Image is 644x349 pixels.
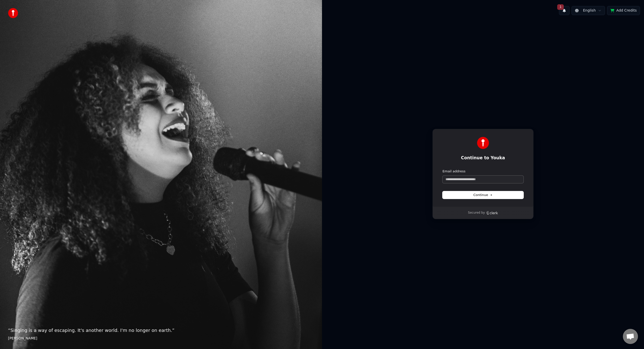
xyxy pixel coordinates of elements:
span: Continue [473,193,493,197]
footer: [PERSON_NAME] [8,336,314,341]
h1: Continue to Youka [442,155,524,161]
button: Add Credits [607,6,640,15]
button: Continue [442,191,524,199]
div: Open chat [623,329,638,344]
p: Secured by [468,211,485,215]
label: Email address [442,169,465,174]
p: “ Singing is a way of escaping. It's another world. I'm no longer on earth. ” [8,327,314,334]
img: Youka [477,137,489,149]
button: 1 [559,6,570,15]
img: youka [8,8,18,18]
a: Clerk logo [486,211,498,215]
span: 1 [557,4,564,10]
